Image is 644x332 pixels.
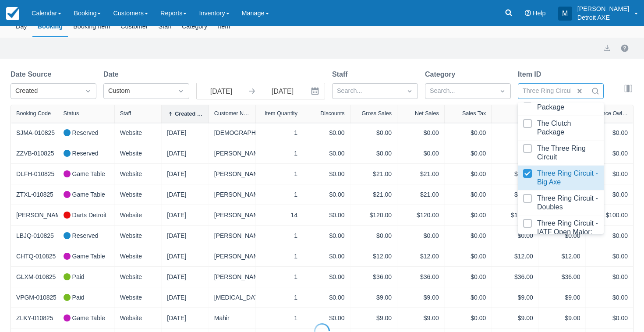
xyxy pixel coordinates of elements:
[11,17,32,37] div: Day
[108,86,169,96] div: Custom
[153,17,177,37] div: Staff
[15,86,76,96] div: Created
[525,10,531,16] i: Help
[11,69,55,80] label: Date Source
[591,87,600,95] span: Search
[518,69,545,80] label: Item ID
[498,87,507,95] span: Dropdown icon
[32,17,68,37] div: Booking
[68,17,115,37] div: Booking Item
[577,13,629,22] p: Detroit AXE
[425,69,459,80] label: Category
[577,4,629,13] p: [PERSON_NAME]
[558,7,572,21] div: M
[177,87,185,95] span: Dropdown icon
[84,87,92,95] span: Dropdown icon
[177,17,212,37] div: Category
[332,69,351,80] label: Staff
[197,83,246,99] input: Start Date
[6,7,19,20] img: checkfront-main-nav-mini-logo.png
[212,17,235,37] div: Item
[405,87,414,95] span: Dropdown icon
[533,10,546,17] span: Help
[103,69,122,80] label: Date
[115,17,153,37] div: Customer
[258,83,307,99] input: End Date
[307,83,325,99] button: Interact with the calendar and add the check-in date for your trip.
[602,43,612,53] button: export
